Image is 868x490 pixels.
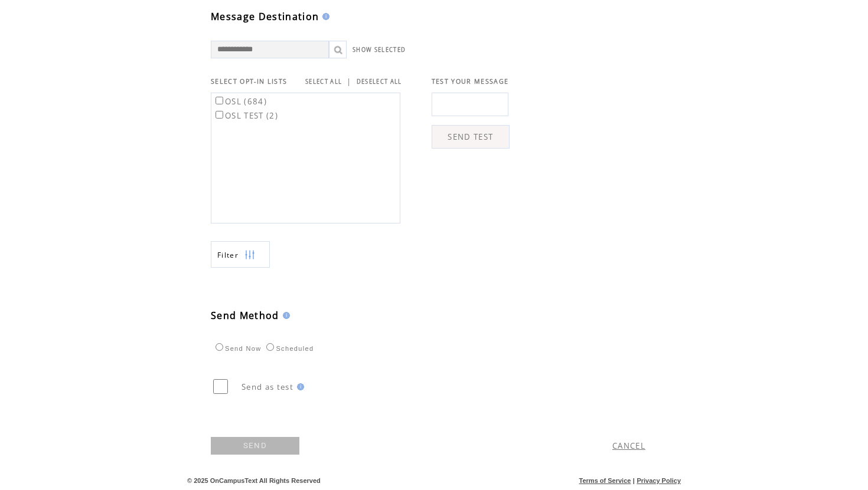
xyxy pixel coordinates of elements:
[244,242,255,268] img: filters.png
[211,241,270,268] a: Filter
[211,10,319,23] span: Message Destination
[637,477,681,484] a: Privacy Policy
[279,312,290,319] img: help.gif
[211,437,299,455] a: SEND
[263,345,314,352] label: Scheduled
[612,440,645,451] a: CANCEL
[432,125,510,149] a: SEND TEST
[579,477,631,484] a: Terms of Service
[242,382,293,392] span: Send as test
[633,477,635,484] span: |
[353,46,406,54] a: SHOW SELECTED
[305,78,342,85] a: SELECT ALL
[187,477,321,484] span: © 2025 OnCampusText All Rights Reserved
[319,13,329,20] img: help.gif
[216,97,223,104] input: OSL (684)
[217,250,239,260] span: Show filters
[357,78,402,85] a: DESELECT ALL
[216,111,223,119] input: OSL TEST (2)
[432,77,509,85] span: TEST YOUR MESSAGE
[211,309,279,322] span: Send Method
[213,110,278,121] label: OSL TEST (2)
[266,343,274,351] input: Scheduled
[211,77,287,85] span: SELECT OPT-IN LISTS
[216,343,223,351] input: Send Now
[347,76,351,87] span: |
[293,383,304,390] img: help.gif
[213,96,267,107] label: OSL (684)
[213,345,261,352] label: Send Now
